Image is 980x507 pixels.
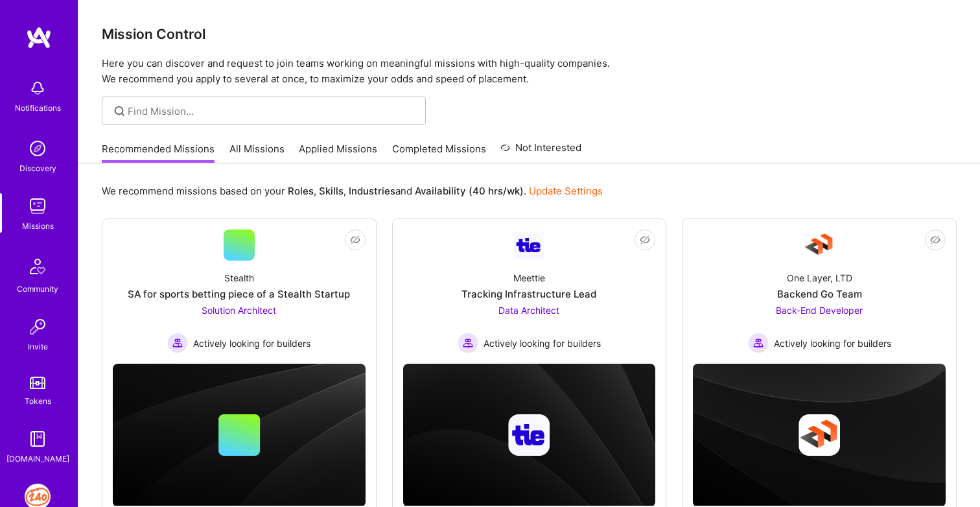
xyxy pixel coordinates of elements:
i: icon EyeClosed [350,235,360,245]
img: discovery [25,136,51,161]
a: Update Settings [529,185,603,197]
span: Actively looking for builders [774,336,891,350]
img: cover [113,364,366,506]
span: Back-End Developer [776,305,863,316]
div: One Layer, LTD [787,271,852,285]
b: Industries [349,185,395,197]
img: Company logo [799,414,840,456]
input: Find Mission... [128,104,416,118]
img: Actively looking for builders [167,333,188,353]
span: Data Architect [498,305,559,316]
a: Company LogoOne Layer, LTDBackend Go TeamBack-End Developer Actively looking for buildersActively... [693,230,946,353]
div: Discovery [19,161,56,175]
div: Notifications [15,101,61,115]
a: All Missions [229,142,285,163]
a: Recommended Missions [102,142,215,163]
img: bell [25,75,51,101]
div: Tokens [25,394,51,408]
span: Actively looking for builders [193,336,310,350]
img: Invite [25,314,51,340]
div: Meettie [513,271,545,285]
div: Backend Go Team [777,287,862,301]
div: [DOMAIN_NAME] [6,452,69,466]
div: Tracking Infrastructure Lead [461,287,596,301]
div: Stealth [224,271,254,285]
img: Company logo [508,414,550,456]
i: icon EyeClosed [930,235,940,245]
b: Skills [319,185,344,197]
a: Applied Missions [299,142,377,163]
b: Availability (40 hrs/wk) [415,185,524,197]
a: StealthSA for sports betting piece of a Stealth StartupSolution Architect Actively looking for bu... [113,230,366,353]
img: logo [26,26,52,49]
img: tokens [30,377,45,389]
span: Actively looking for builders [484,336,601,350]
img: guide book [25,426,51,452]
p: We recommend missions based on your , , and . [102,184,603,198]
img: Actively looking for builders [748,333,769,353]
span: Solution Architect [202,305,276,316]
img: Community [22,251,53,282]
p: Here you can discover and request to join teams working on meaningful missions with high-quality ... [102,56,957,87]
a: Completed Missions [392,142,486,163]
b: Roles [288,185,314,197]
div: Community [17,282,58,296]
a: Not Interested [500,140,581,163]
i: icon SearchGrey [112,104,127,119]
img: Actively looking for builders [458,333,478,353]
img: Company Logo [513,231,544,259]
img: cover [403,364,656,506]
img: teamwork [25,193,51,219]
img: Company Logo [804,230,835,261]
h3: Mission Control [102,26,957,42]
a: Company LogoMeettieTracking Infrastructure LeadData Architect Actively looking for buildersActive... [403,230,656,353]
img: cover [693,364,946,506]
div: SA for sports betting piece of a Stealth Startup [128,287,350,301]
i: icon EyeClosed [640,235,650,245]
div: Invite [28,340,48,353]
div: Missions [22,219,54,233]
